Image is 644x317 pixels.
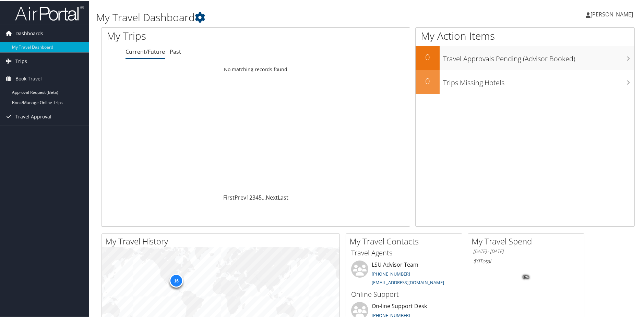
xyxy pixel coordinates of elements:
h6: [DATE] - [DATE] [473,248,579,254]
span: $0 [473,257,479,264]
a: [PERSON_NAME] [586,3,640,24]
h1: My Action Items [416,28,634,42]
span: … [262,193,266,201]
h2: 0 [416,75,440,86]
h3: Online Support [351,289,457,299]
span: Book Travel [15,69,42,87]
div: 16 [169,273,183,287]
a: 0Travel Approvals Pending (Advisor Booked) [416,45,634,69]
td: No matching records found [102,63,410,75]
h2: My Travel History [105,235,339,246]
h3: Travel Approvals Pending (Advisor Booked) [443,50,634,63]
h3: Trips Missing Hotels [443,74,634,87]
h1: My Travel Dashboard [96,10,458,24]
span: Travel Approval [15,107,51,125]
h1: My Trips [107,28,276,42]
a: Prev [235,193,246,201]
a: First [223,193,235,201]
li: LSU Advisor Team [348,260,460,288]
a: Last [278,193,288,201]
a: [PHONE_NUMBER] [372,270,410,276]
span: Trips [15,52,27,69]
a: Current/Future [126,47,165,55]
a: 0Trips Missing Hotels [416,69,634,93]
tspan: 0% [523,275,529,279]
h6: Total [473,257,579,264]
a: 2 [249,193,252,201]
a: 1 [246,193,249,201]
a: 4 [255,193,259,201]
h2: My Travel Spend [472,235,584,246]
h3: Travel Agents [351,248,457,257]
h2: My Travel Contacts [349,235,462,246]
a: 5 [259,193,262,201]
h2: 0 [416,51,440,62]
a: [EMAIL_ADDRESS][DOMAIN_NAME] [372,279,444,285]
a: Past [170,47,181,55]
img: airportal-logo.png [15,4,84,21]
span: [PERSON_NAME] [591,10,633,17]
span: Dashboards [15,24,43,41]
a: 3 [252,193,255,201]
a: Next [266,193,278,201]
